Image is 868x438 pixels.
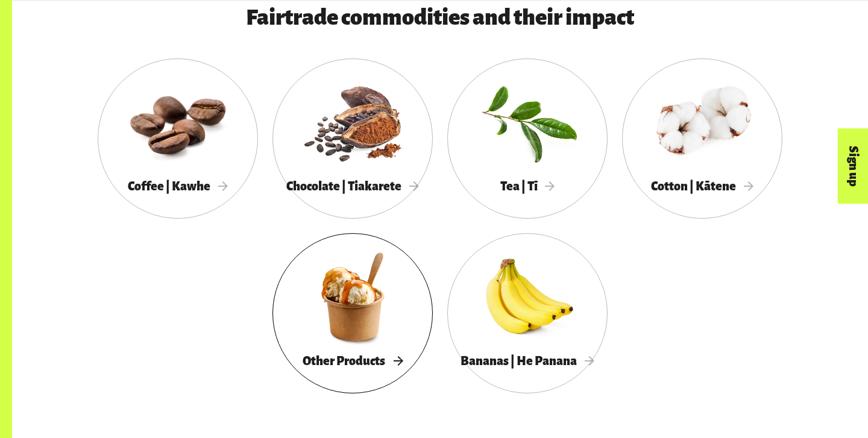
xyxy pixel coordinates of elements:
[272,58,433,219] a: Chocolate | Tiakarete
[622,58,782,219] a: Cotton | Kātene
[98,58,258,219] a: Coffee | Kawhe
[447,58,608,219] a: Tea | Tī
[128,180,228,193] span: Coffee | Kawhe
[500,180,555,193] span: Tea | Tī
[461,354,594,368] span: Bananas | He Panana
[447,233,608,393] a: Bananas | He Panana
[286,180,419,193] span: Chocolate | Tiakarete
[651,180,753,193] span: Cotton | Kātene
[272,233,433,393] a: Other Products
[134,5,746,30] h3: Fairtrade commodities and their impact
[303,354,403,368] span: Other Products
